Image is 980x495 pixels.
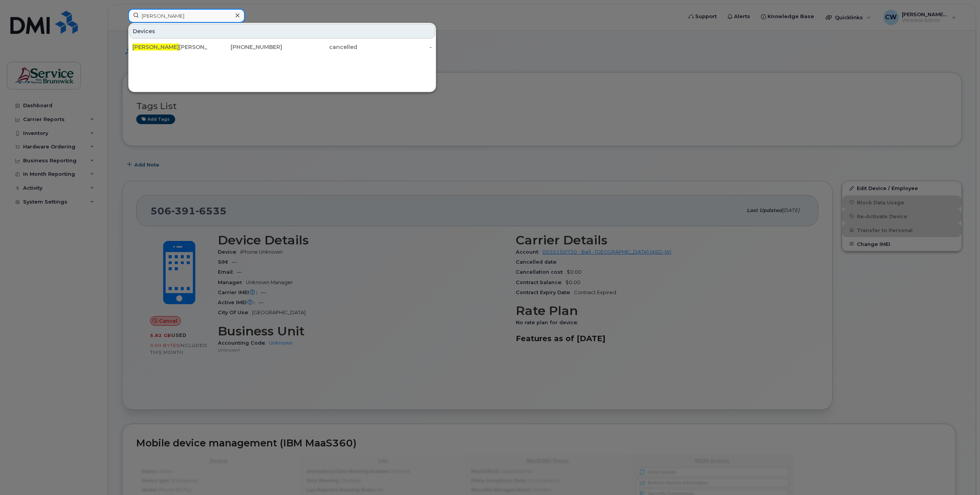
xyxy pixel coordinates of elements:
div: [PERSON_NAME] [132,43,207,51]
span: [PERSON_NAME] [132,44,179,51]
div: - [357,43,432,51]
div: Devices [129,24,435,39]
div: [PHONE_NUMBER] [207,43,283,51]
div: cancelled [282,43,357,51]
a: [PERSON_NAME][PERSON_NAME][PHONE_NUMBER]cancelled- [129,40,435,54]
